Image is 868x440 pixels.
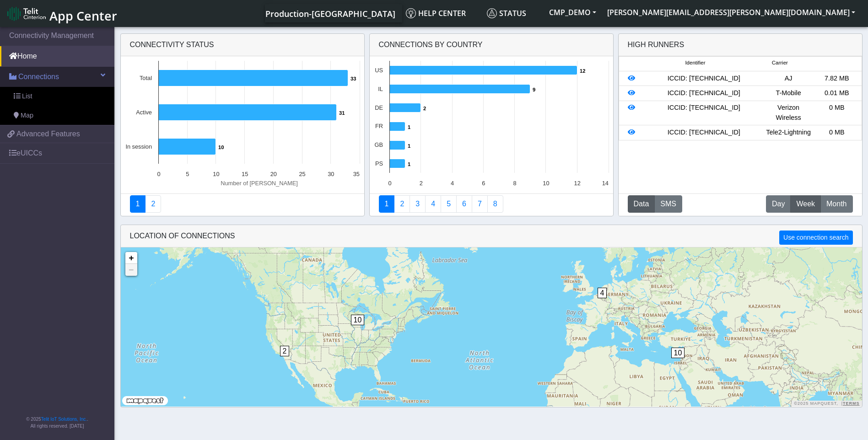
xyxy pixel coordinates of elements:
[487,8,526,18] span: Status
[408,143,410,149] text: 1
[790,195,821,213] button: Week
[779,231,852,245] button: Use connection search
[41,417,87,422] a: Telit IoT Solutions, Inc.
[643,74,764,84] div: ICCID: [TECHNICAL_ID]
[157,171,160,177] text: 0
[270,171,276,177] text: 20
[328,171,334,177] text: 30
[408,161,410,167] text: 1
[213,171,219,177] text: 10
[574,180,580,187] text: 12
[813,103,861,123] div: 0 MB
[402,4,483,22] a: Help center
[820,195,852,213] button: Month
[456,195,472,213] a: 14 Days Trend
[7,4,116,23] a: App Center
[125,252,137,264] a: Zoom in
[16,129,80,140] span: Advanced Features
[766,195,791,213] button: Day
[280,346,290,356] span: 2
[406,8,416,18] img: knowledge.svg
[628,39,685,50] div: High Runners
[410,195,426,213] a: Usage per Country
[265,4,395,22] a: Your current platform instance
[643,128,764,138] div: ICCID: [TECHNICAL_ID]
[419,180,422,187] text: 2
[21,111,33,121] span: Map
[513,180,516,187] text: 8
[643,88,764,98] div: ICCID: [TECHNICAL_ID]
[136,109,152,116] text: Active
[685,59,705,67] span: Identifier
[265,8,395,19] span: Production-[GEOGRAPHIC_DATA]
[378,86,383,92] text: IL
[186,171,189,177] text: 5
[628,195,655,213] button: Data
[483,4,544,22] a: Status
[813,74,861,84] div: 7.82 MB
[764,128,813,138] div: Tele2-Lightning
[451,180,454,187] text: 4
[375,104,383,111] text: DE
[487,8,497,18] img: status.svg
[394,195,410,213] a: Carrier
[218,145,224,150] text: 10
[406,8,466,18] span: Help center
[18,71,59,82] span: Connections
[598,288,607,298] span: 4
[145,195,161,213] a: Deployment status
[379,195,395,213] a: Connections By Country
[543,180,549,187] text: 10
[441,195,457,213] a: Usage by Carrier
[121,225,862,247] div: LOCATION OF CONNECTIONS
[350,76,356,81] text: 33
[533,87,535,92] text: 9
[121,34,364,56] div: Connectivity status
[425,195,441,213] a: Connections By Carrier
[813,88,861,98] div: 0.01 MB
[242,171,248,177] text: 15
[580,68,585,74] text: 12
[7,6,46,21] img: logo-telit-cinterion-gw-new.png
[772,199,785,209] span: Day
[139,75,151,81] text: Total
[374,141,383,148] text: GB
[125,264,137,276] a: Zoom out
[49,7,117,24] span: App Center
[764,103,813,123] div: Verizon Wireless
[544,4,602,21] button: CMP_DEMO
[472,195,488,213] a: Zero Session
[130,195,355,213] nav: Summary paging
[339,110,345,116] text: 31
[654,195,682,213] button: SMS
[221,180,298,187] text: Number of [PERSON_NAME]
[764,74,813,84] div: AJ
[423,106,426,111] text: 2
[796,199,815,209] span: Week
[826,199,846,209] span: Month
[482,180,485,187] text: 6
[375,67,383,74] text: US
[843,401,860,406] a: Terms
[22,91,32,102] span: List
[813,128,861,138] div: 0 MB
[125,143,152,150] text: In session
[370,34,613,56] div: Connections By Country
[353,171,359,177] text: 35
[388,180,391,187] text: 0
[299,171,305,177] text: 25
[643,103,764,123] div: ICCID: [TECHNICAL_ID]
[351,315,365,325] span: 10
[602,180,608,187] text: 14
[375,123,383,129] text: FR
[408,124,410,130] text: 1
[379,195,604,213] nav: Summary paging
[764,88,813,98] div: T-Mobile
[671,348,685,358] span: 10
[487,195,503,213] a: Not Connected for 30 days
[130,195,146,213] a: Connectivity status
[772,59,788,67] span: Carrier
[602,4,861,21] button: [PERSON_NAME][EMAIL_ADDRESS][PERSON_NAME][DOMAIN_NAME]
[375,160,383,167] text: PS
[792,401,862,407] div: ©2025 MapQuest, |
